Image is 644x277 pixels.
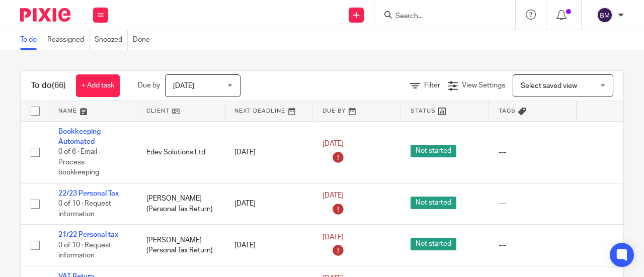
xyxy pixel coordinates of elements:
[58,128,105,145] a: Bookkeeping - Automated
[224,183,312,224] td: [DATE]
[136,225,224,266] td: [PERSON_NAME] (Personal Tax Return)
[173,82,194,89] span: [DATE]
[20,30,42,50] a: To do
[394,12,485,21] input: Search
[20,8,70,22] img: Pixie
[95,30,128,50] a: Snoozed
[499,108,516,114] span: Tags
[521,82,577,89] span: Select saved view
[52,81,66,89] span: (66)
[136,121,224,183] td: Edev Solutions Ltd
[323,141,344,148] span: [DATE]
[58,231,118,238] a: 21/22 Personal tax
[499,199,567,209] div: ---
[499,147,567,157] div: ---
[224,121,312,183] td: [DATE]
[58,200,111,218] span: 0 of 10 · Request information
[424,82,440,89] span: Filter
[411,197,456,209] span: Not started
[138,80,160,90] p: Due by
[58,148,101,176] span: 0 of 6 · Email - Process bookkeeping
[323,193,344,200] span: [DATE]
[136,183,224,224] td: [PERSON_NAME] (Personal Tax Return)
[58,242,111,259] span: 0 of 10 · Request information
[597,7,613,23] img: svg%3E
[323,234,344,241] span: [DATE]
[76,74,120,97] a: + Add task
[31,80,66,91] h1: To do
[58,190,119,197] a: 22/23 Personal Tax
[411,238,456,250] span: Not started
[47,30,90,50] a: Reassigned
[133,30,155,50] a: Done
[411,145,456,157] span: Not started
[462,82,505,89] span: View Settings
[499,240,567,250] div: ---
[224,225,312,266] td: [DATE]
